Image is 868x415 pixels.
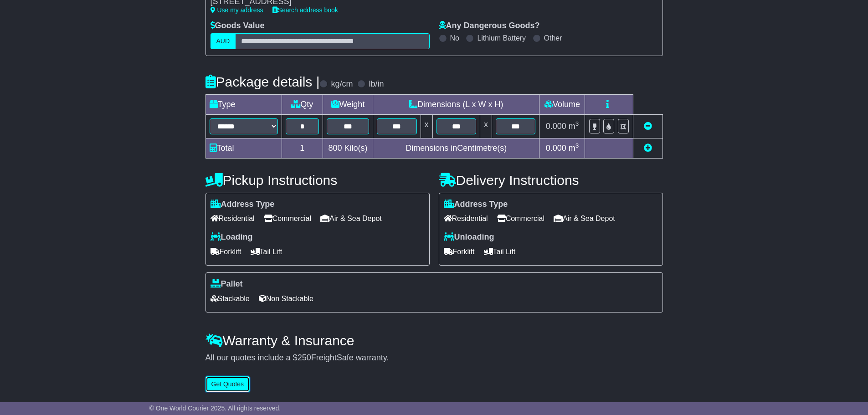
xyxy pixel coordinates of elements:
[373,138,539,158] td: Dimensions in Centimetre(s)
[484,245,516,259] span: Tail Lift
[554,211,615,225] span: Air & Sea Depot
[149,405,281,412] span: © One World Courier 2025. All rights reserved.
[205,333,663,348] h4: Warranty & Insurance
[477,34,526,42] label: Lithium Battery
[211,245,241,259] span: Forklift
[205,376,250,392] button: Get Quotes
[544,34,562,42] label: Other
[272,6,338,14] a: Search address book
[546,143,566,153] span: 0.000
[320,211,382,225] span: Air & Sea Depot
[211,232,253,242] label: Loading
[205,138,282,158] td: Total
[444,232,494,242] label: Unloading
[331,79,353,89] label: kg/cm
[444,200,508,210] label: Address Type
[373,94,539,114] td: Dimensions (L x W x H)
[211,279,243,289] label: Pallet
[264,211,311,225] span: Commercial
[439,173,663,188] h4: Delivery Instructions
[575,142,579,149] sup: 3
[480,114,492,138] td: x
[644,143,652,153] a: Add new item
[323,94,373,114] td: Weight
[546,122,566,131] span: 0.000
[211,292,250,306] span: Stackable
[211,21,265,31] label: Goods Value
[450,34,459,42] label: No
[205,353,663,363] div: All our quotes include a $ FreightSafe warranty.
[298,353,311,362] span: 250
[211,211,255,225] span: Residential
[205,94,282,114] td: Type
[444,245,475,259] span: Forklift
[497,211,544,225] span: Commercial
[575,120,579,127] sup: 3
[251,245,282,259] span: Tail Lift
[329,143,342,153] span: 800
[211,6,263,14] a: Use my address
[369,79,384,89] label: lb/in
[205,173,430,188] h4: Pickup Instructions
[211,200,275,210] label: Address Type
[211,33,236,49] label: AUD
[644,122,652,131] a: Remove this item
[439,21,540,31] label: Any Dangerous Goods?
[421,114,432,138] td: x
[444,211,488,225] span: Residential
[569,122,579,131] span: m
[323,138,373,158] td: Kilo(s)
[569,143,579,153] span: m
[259,292,313,306] span: Non Stackable
[539,94,585,114] td: Volume
[282,94,323,114] td: Qty
[205,74,320,89] h4: Package details |
[282,138,323,158] td: 1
